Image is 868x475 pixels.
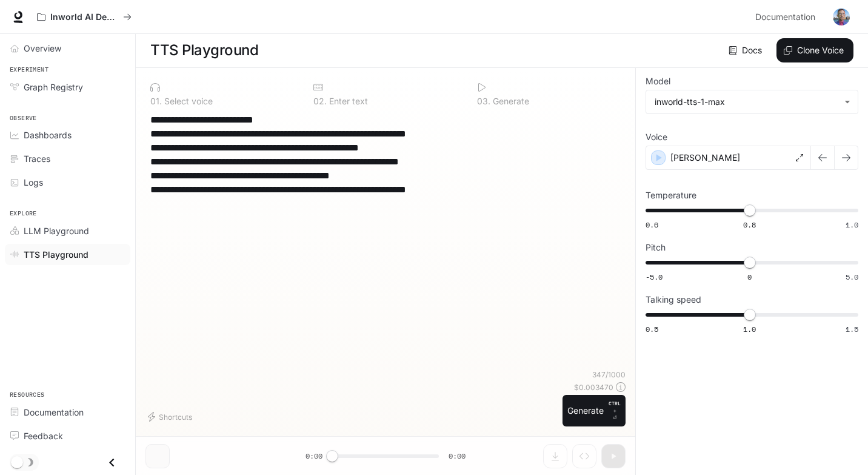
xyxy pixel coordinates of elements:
button: Close drawer [98,450,125,475]
img: User avatar [833,8,850,25]
p: Pitch [646,243,666,252]
p: Inworld AI Demos [50,12,118,22]
span: -5.0 [646,272,663,282]
p: ⏎ [609,400,621,422]
p: Voice [646,133,667,141]
span: 1.0 [743,324,756,334]
span: Documentation [24,406,84,419]
p: $ 0.003470 [574,382,613,392]
a: Graph Registry [5,76,130,98]
span: 0.8 [743,220,756,230]
span: 5.0 [846,272,858,282]
button: Shortcuts [145,407,197,426]
p: [PERSON_NAME] [670,152,740,164]
a: Overview [5,38,130,59]
p: 0 1 . [150,97,162,106]
p: Select voice [162,97,213,106]
a: Documentation [5,402,130,423]
p: CTRL + [609,400,621,414]
button: Clone Voice [776,38,853,62]
span: Dashboards [24,129,72,141]
button: User avatar [829,5,853,29]
a: Dashboards [5,124,130,146]
span: 1.5 [846,324,858,334]
span: Graph Registry [24,81,83,93]
p: 0 3 . [477,97,490,106]
span: LLM Playground [24,224,89,237]
p: Model [646,77,670,86]
span: 1.0 [846,220,858,230]
a: Feedback [5,425,130,446]
span: Overview [24,42,61,55]
p: 0 2 . [313,97,327,106]
span: Traces [24,152,50,165]
span: 0 [747,272,752,282]
button: All workspaces [32,5,137,29]
p: Talking speed [646,295,701,304]
a: LLM Playground [5,220,130,241]
button: GenerateCTRL +⏎ [563,395,626,426]
a: Traces [5,148,130,169]
p: 347 / 1000 [592,369,626,380]
span: Documentation [755,10,815,25]
a: TTS Playground [5,244,130,265]
span: Logs [24,176,43,189]
span: Feedback [24,430,63,442]
a: Docs [726,38,767,62]
a: Documentation [750,5,824,29]
h1: TTS Playground [150,38,258,62]
p: Generate [490,97,529,106]
p: Enter text [327,97,368,106]
a: Logs [5,172,130,193]
div: inworld-tts-1-max [655,96,838,108]
span: 0.5 [646,324,658,334]
p: Temperature [646,191,696,200]
span: TTS Playground [24,248,88,261]
span: Dark mode toggle [11,455,23,468]
div: inworld-tts-1-max [646,90,858,113]
span: 0.6 [646,220,658,230]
